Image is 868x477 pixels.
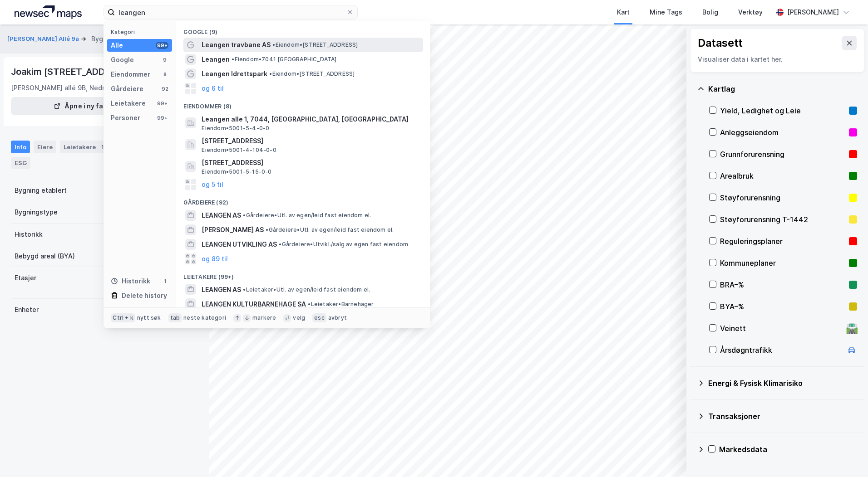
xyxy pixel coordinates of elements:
[161,85,168,92] div: 92
[617,7,630,18] div: Kart
[111,313,135,322] div: Ctrl + k
[720,279,845,290] div: BRA–%
[202,224,264,235] span: [PERSON_NAME] AS
[202,125,269,132] span: Eiendom • 5001-5-4-0-0
[312,313,326,322] div: esc
[137,314,161,321] div: nytt søk
[308,301,311,307] span: •
[293,314,305,321] div: velg
[15,229,43,240] div: Historikk
[161,277,168,285] div: 1
[202,299,306,310] span: LEANGEN KULTURBARNEHAGE SA
[11,83,138,93] div: [PERSON_NAME] allé 9B, Nedre Årnes 23
[787,7,839,18] div: [PERSON_NAME]
[183,314,226,321] div: neste kategori
[720,170,845,181] div: Arealbruk
[111,54,134,65] div: Google
[111,83,143,94] div: Gårdeiere
[202,136,419,146] span: [STREET_ADDRESS]
[272,41,275,48] span: •
[11,157,30,169] div: ESG
[698,36,743,50] div: Datasett
[846,322,858,334] div: 🛣️
[243,286,246,293] span: •
[720,105,845,116] div: Yield, Ledighet og Leie
[823,433,868,477] div: Kontrollprogram for chat
[720,149,845,160] div: Grunnforurensning
[11,97,154,115] button: Åpne i ny fane
[15,5,82,19] img: logo.a4113a55bc3d86da70a041830d287a7e.svg
[720,323,843,334] div: Veinett
[168,313,182,322] div: tab
[161,56,168,63] div: 9
[243,212,371,219] span: Gårdeiere • Utl. av egen/leid fast eiendom el.
[98,142,107,151] div: 1
[252,314,276,321] div: markere
[11,64,133,79] div: Joakim [STREET_ADDRESS]
[708,411,857,422] div: Transaksjoner
[328,314,347,321] div: avbryt
[266,226,268,233] span: •
[60,141,110,153] div: Leietakere
[279,241,408,248] span: Gårdeiere • Utvikl./salg av egen fast eiendom
[15,207,58,218] div: Bygningstype
[34,141,56,153] div: Eiere
[91,34,116,44] div: Bygning
[176,192,430,208] div: Gårdeiere (92)
[243,212,246,219] span: •
[15,273,36,283] div: Etasjer
[702,7,718,18] div: Bolig
[708,378,857,389] div: Energi & Fysisk Klimarisiko
[11,141,30,153] div: Info
[15,304,39,315] div: Enheter
[176,96,430,112] div: Eiendommer (8)
[266,226,394,234] span: Gårdeiere • Utl. av egen/leid fast eiendom el.
[156,100,168,107] div: 99+
[719,444,857,455] div: Markedsdata
[698,54,857,65] div: Visualiser data i kartet her.
[202,146,276,154] span: Eiendom • 5001-4-104-0-0
[202,168,271,175] span: Eiendom • 5001-5-15-0-0
[202,210,241,221] span: LEANGEN AS
[202,179,223,190] button: og 5 til
[15,185,67,196] div: Bygning etablert
[202,68,267,79] span: Leangen Idrettspark
[708,83,857,94] div: Kartlag
[202,239,277,250] span: LEANGEN UTVIKLING AS
[122,290,167,301] div: Delete history
[15,251,75,262] div: Bebygd areal (BYA)
[720,192,845,203] div: Støyforurensning
[202,157,419,168] span: [STREET_ADDRESS]
[202,253,228,264] button: og 89 til
[243,286,370,293] span: Leietaker • Utl. av egen/leid fast eiendom el.
[111,98,146,109] div: Leietakere
[111,69,150,80] div: Eiendommer
[272,41,358,49] span: Eiendom • [STREET_ADDRESS]
[202,114,419,125] span: Leangen alle 1, 7044, [GEOGRAPHIC_DATA], [GEOGRAPHIC_DATA]
[269,70,355,78] span: Eiendom • [STREET_ADDRESS]
[232,56,336,63] span: Eiendom • 7041 [GEOGRAPHIC_DATA]
[720,236,845,247] div: Reguleringsplaner
[269,70,272,77] span: •
[202,54,230,65] span: Leangen
[111,40,123,51] div: Alle
[823,433,868,477] iframe: Chat Widget
[279,241,281,248] span: •
[720,127,845,138] div: Anleggseiendom
[738,7,763,18] div: Verktøy
[111,276,150,287] div: Historikk
[720,301,845,312] div: BYA–%
[202,83,224,94] button: og 6 til
[308,301,374,308] span: Leietaker • Barnehager
[7,34,81,44] button: [PERSON_NAME] Allé 9a
[176,266,430,282] div: Leietakere (99+)
[232,56,234,63] span: •
[115,5,346,19] input: Søk på adresse, matrikkel, gårdeiere, leietakere eller personer
[720,345,843,355] div: Årsdøgntrafikk
[111,29,172,35] div: Kategori
[176,21,430,38] div: Google (9)
[156,42,168,49] div: 99+
[156,114,168,122] div: 99+
[111,112,140,123] div: Personer
[720,258,845,268] div: Kommuneplaner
